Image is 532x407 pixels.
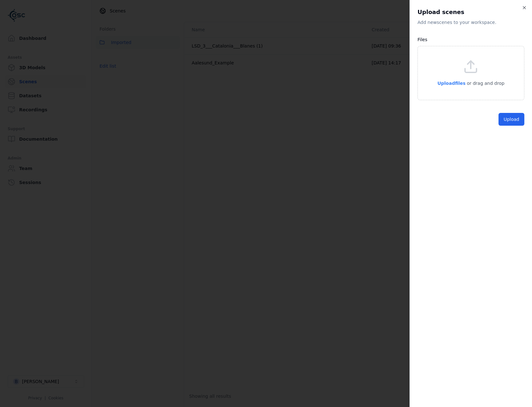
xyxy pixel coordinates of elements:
[437,81,465,86] span: Upload files
[417,8,524,17] h2: Upload scenes
[499,113,524,126] button: Upload
[417,19,524,26] p: Add new scene s to your workspace.
[466,79,505,87] p: or drag and drop
[417,37,427,42] label: Files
